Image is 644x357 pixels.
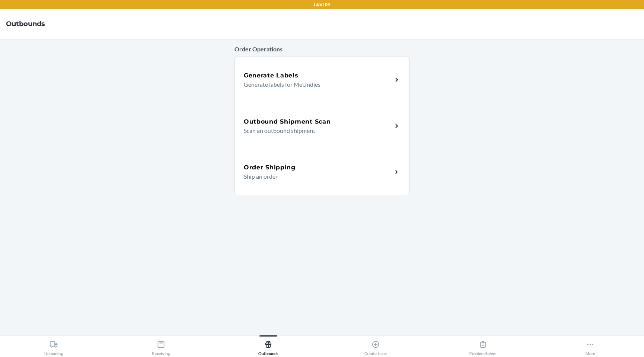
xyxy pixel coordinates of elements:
[234,103,410,149] a: Outbound Shipment ScanScan an outbound shipment
[258,337,278,356] div: Outbounds
[364,337,387,356] div: Create Issue
[244,126,386,135] p: Scan an outbound shipment
[244,163,296,172] h5: Order Shipping
[234,57,410,103] a: Generate LabelsGenerate labels for MeUndies
[429,335,537,356] button: Problem Solver
[537,335,644,356] button: More
[234,149,410,195] a: Order ShippingShip an order
[469,337,497,356] div: Problem Solver
[234,45,410,54] p: Order Operations
[215,335,322,356] button: Outbounds
[244,172,386,181] p: Ship an order
[322,335,429,356] button: Create Issue
[6,19,45,29] h4: Outbounds
[244,80,386,89] p: Generate labels for MeUndies
[44,337,63,356] div: Unloading
[107,335,215,356] button: Receiving
[244,117,331,126] h5: Outbound Shipment Scan
[314,1,330,8] p: LAX1RS
[585,337,595,356] div: More
[152,337,170,356] div: Receiving
[244,71,299,80] h5: Generate Labels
